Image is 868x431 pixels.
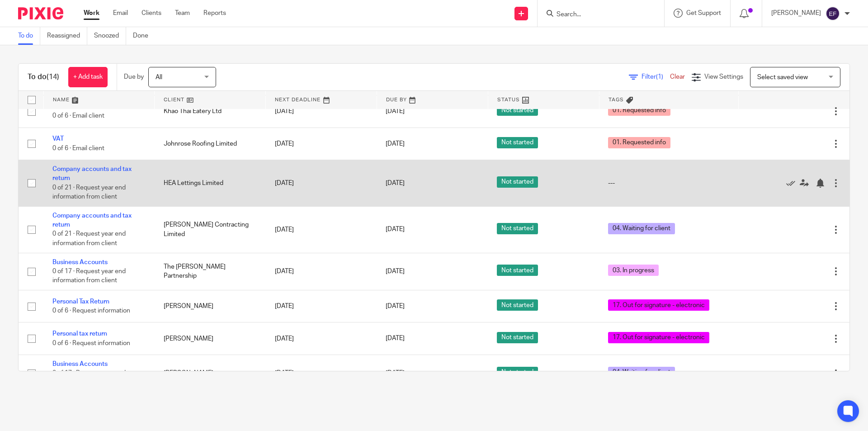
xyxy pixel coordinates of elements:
[52,259,108,265] a: Business Accounts
[826,6,840,21] img: svg%3E
[497,137,538,148] span: Not started
[386,227,405,233] span: [DATE]
[386,336,405,342] span: [DATE]
[155,355,266,392] td: [PERSON_NAME]
[52,298,109,305] a: Personal Tax Return
[266,206,377,253] td: [DATE]
[497,332,538,343] span: Not started
[266,160,377,207] td: [DATE]
[52,370,126,386] span: 0 of 17 · Request year end information from client
[52,268,126,284] span: 0 of 17 · Request year end information from client
[386,108,405,114] span: [DATE]
[386,180,405,186] span: [DATE]
[155,128,266,160] td: Johnrose Roofing Limited
[266,322,377,355] td: [DATE]
[608,223,675,234] span: 04. Waiting for client
[155,95,266,128] td: Khao Thai Eatery Ltd
[28,72,59,82] h1: To do
[155,206,266,253] td: [PERSON_NAME] Contracting Limited
[266,95,377,128] td: [DATE]
[686,10,721,16] span: Get Support
[52,340,130,346] span: 0 of 6 · Request information
[52,145,104,152] span: 0 of 6 · Email client
[556,11,637,19] input: Search
[52,308,130,314] span: 0 of 6 · Request information
[608,299,709,311] span: 17. Out for signature - electronic
[670,74,685,80] a: Clear
[266,355,377,392] td: [DATE]
[52,331,107,337] a: Personal tax return
[497,265,538,276] span: Not started
[203,9,226,18] a: Reports
[608,332,709,343] span: 17. Out for signature - electronic
[608,137,670,148] span: 01. Requested info
[155,290,266,322] td: [PERSON_NAME]
[52,361,108,367] a: Business Accounts
[47,73,59,81] span: (14)
[52,213,132,228] a: Company accounts and tax return
[266,128,377,160] td: [DATE]
[52,231,126,247] span: 0 of 21 · Request year end information from client
[133,27,155,45] a: Done
[386,268,405,275] span: [DATE]
[497,176,538,188] span: Not started
[142,9,161,18] a: Clients
[757,74,808,81] span: Select saved view
[608,179,729,188] div: ---
[704,74,743,80] span: View Settings
[84,9,99,18] a: Work
[155,253,266,290] td: The [PERSON_NAME] Partnership
[497,299,538,311] span: Not started
[52,104,64,110] a: VAT
[124,72,144,81] p: Due by
[386,303,405,309] span: [DATE]
[47,27,87,45] a: Reassigned
[497,223,538,234] span: Not started
[175,9,190,18] a: Team
[786,179,800,188] a: Mark as done
[386,370,405,377] span: [DATE]
[156,74,162,81] span: All
[155,322,266,355] td: [PERSON_NAME]
[608,367,675,378] span: 04. Waiting for client
[18,27,40,45] a: To do
[266,290,377,322] td: [DATE]
[52,113,104,119] span: 0 of 6 · Email client
[656,74,663,80] span: (1)
[609,97,624,102] span: Tags
[386,141,405,147] span: [DATE]
[497,367,538,378] span: Not started
[266,253,377,290] td: [DATE]
[52,166,132,181] a: Company accounts and tax return
[642,74,670,80] span: Filter
[18,7,63,19] img: Pixie
[155,160,266,207] td: HEA Lettings Limited
[497,104,538,116] span: Not started
[52,136,64,142] a: VAT
[113,9,128,18] a: Email
[608,104,670,116] span: 01. Requested info
[608,265,659,276] span: 03. In progress
[94,27,126,45] a: Snoozed
[52,185,126,200] span: 0 of 21 · Request year end information from client
[771,9,821,18] p: [PERSON_NAME]
[68,67,108,87] a: + Add task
